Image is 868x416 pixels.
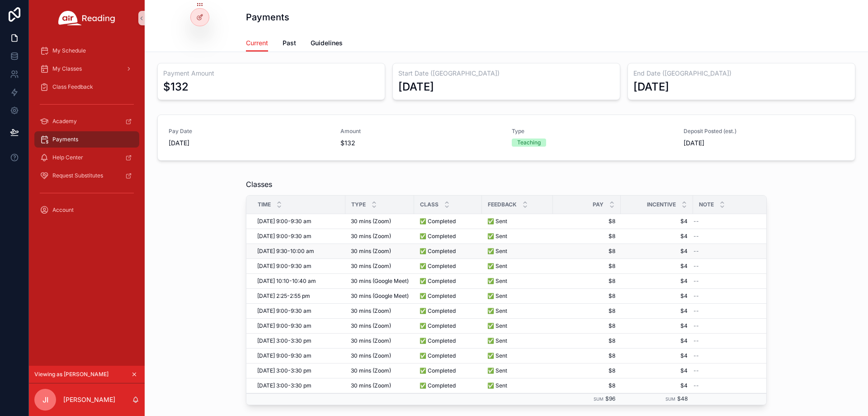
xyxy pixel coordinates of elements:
[487,263,507,270] span: ✅ Sent
[257,367,311,374] span: [DATE] 3:00-3:30 pm
[351,292,409,300] span: 30 mins (Google Meet)
[257,263,311,270] span: [DATE] 9:00-9:30 am
[420,277,456,285] span: ✅ Completed
[257,218,311,225] span: [DATE] 9:00-9:30 am
[169,128,330,135] span: Pay Date
[34,149,139,166] a: Help Center
[340,139,501,148] span: $132
[693,337,699,344] span: --
[311,38,343,48] span: Guidelines
[487,248,507,255] span: ✅ Sent
[420,263,456,270] span: ✅ Completed
[558,352,615,359] span: $8
[63,395,115,404] p: [PERSON_NAME]
[558,233,615,240] span: $8
[626,337,688,344] span: $4
[693,263,699,270] span: --
[558,218,615,225] span: $8
[52,65,82,72] span: My Classes
[512,128,673,135] span: Type
[647,201,676,208] span: Incentive
[420,218,456,225] span: ✅ Completed
[558,322,615,330] span: $8
[487,292,507,300] span: ✅ Sent
[626,218,688,225] span: $4
[34,61,139,77] a: My Classes
[420,248,456,255] span: ✅ Completed
[246,11,289,24] h1: Payments
[246,179,272,190] span: Classes
[487,352,507,359] span: ✅ Sent
[633,80,669,94] div: [DATE]
[693,307,699,315] span: --
[626,292,688,300] span: $4
[684,128,844,135] span: Deposit Posted (est.)
[351,307,391,315] span: 30 mins (Zoom)
[626,352,688,359] span: $4
[398,69,614,78] h3: Start Date ([GEOGRAPHIC_DATA])
[257,248,314,255] span: [DATE] 9:30-10:00 am
[420,367,456,374] span: ✅ Completed
[558,277,615,285] span: $8
[693,322,699,330] span: --
[693,352,699,359] span: --
[351,277,409,285] span: 30 mins (Google Meet)
[257,233,311,240] span: [DATE] 9:00-9:30 am
[420,322,456,330] span: ✅ Completed
[693,277,699,285] span: --
[593,201,604,208] span: Pay
[351,352,391,359] span: 30 mins (Zoom)
[558,263,615,270] span: $8
[52,206,74,214] span: Account
[677,395,688,402] span: $48
[52,136,78,143] span: Payments
[487,233,507,240] span: ✅ Sent
[34,202,139,218] a: Account
[42,394,48,405] span: JI
[351,248,391,255] span: 30 mins (Zoom)
[693,367,699,374] span: --
[351,322,391,330] span: 30 mins (Zoom)
[558,337,615,344] span: $8
[351,233,391,240] span: 30 mins (Zoom)
[420,352,456,359] span: ✅ Completed
[351,263,391,270] span: 30 mins (Zoom)
[487,322,507,330] span: ✅ Sent
[257,337,311,344] span: [DATE] 3:00-3:30 pm
[558,292,615,300] span: $8
[693,382,699,389] span: --
[693,248,699,255] span: --
[34,79,139,95] a: Class Feedback
[558,248,615,255] span: $8
[626,248,688,255] span: $4
[626,277,688,285] span: $4
[52,47,86,54] span: My Schedule
[487,218,507,225] span: ✅ Sent
[257,292,310,300] span: [DATE] 2:25-2:55 pm
[665,397,675,402] small: Sum
[52,172,103,179] span: Request Substitutes
[52,83,93,91] span: Class Feedback
[626,263,688,270] span: $4
[351,337,391,344] span: 30 mins (Zoom)
[633,69,849,78] h3: End Date ([GEOGRAPHIC_DATA])
[420,201,439,208] span: Class
[558,307,615,315] span: $8
[488,201,517,208] span: Feedback
[693,233,699,240] span: --
[351,367,391,374] span: 30 mins (Zoom)
[34,131,139,148] a: Payments
[52,118,77,125] span: Academy
[257,322,311,330] span: [DATE] 9:00-9:30 am
[34,43,139,59] a: My Schedule
[487,277,507,285] span: ✅ Sent
[351,382,391,389] span: 30 mins (Zoom)
[420,337,456,344] span: ✅ Completed
[558,367,615,374] span: $8
[311,35,343,53] a: Guidelines
[34,113,139,129] a: Academy
[163,69,379,78] h3: Payment Amount
[169,139,330,148] span: [DATE]
[487,367,507,374] span: ✅ Sent
[257,352,311,359] span: [DATE] 9:00-9:30 am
